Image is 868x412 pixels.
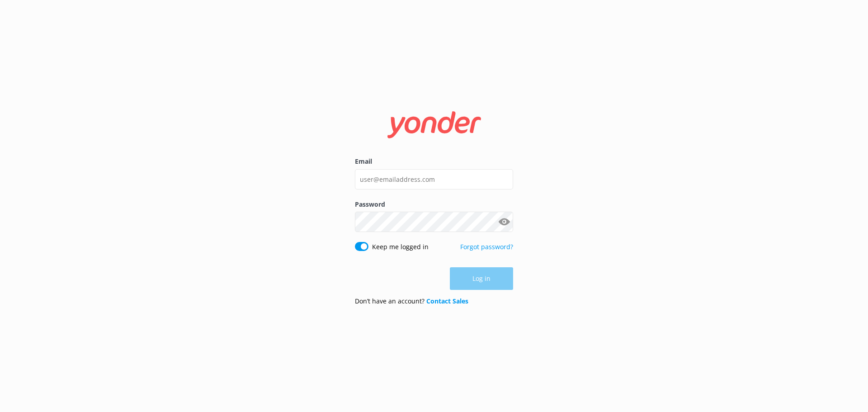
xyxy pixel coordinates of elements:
[460,242,513,251] a: Forgot password?
[355,296,468,306] p: Don’t have an account?
[495,213,513,231] button: Show password
[355,199,513,209] label: Password
[372,242,429,252] label: Keep me logged in
[426,297,468,305] a: Contact Sales
[355,156,513,166] label: Email
[355,169,513,189] input: user@emailaddress.com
